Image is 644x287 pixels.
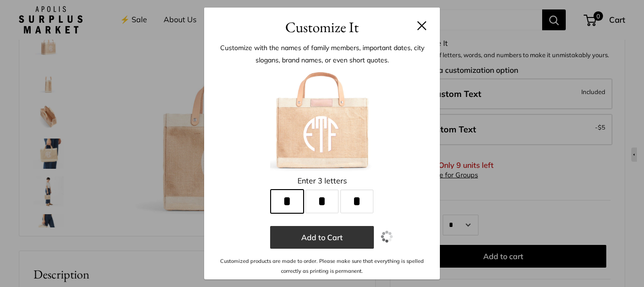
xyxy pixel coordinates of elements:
[270,226,374,249] button: Add to Cart
[218,16,426,38] h3: Customize It
[218,42,426,66] p: Customize with the names of family members, important dates, city slogans, brand names, or even s...
[218,174,426,188] div: Enter 3 letters
[270,69,374,173] img: customizer-prod
[218,256,426,276] p: Customized products are made to order. Please make sure that everything is spelled correctly as p...
[381,231,393,243] img: loading.gif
